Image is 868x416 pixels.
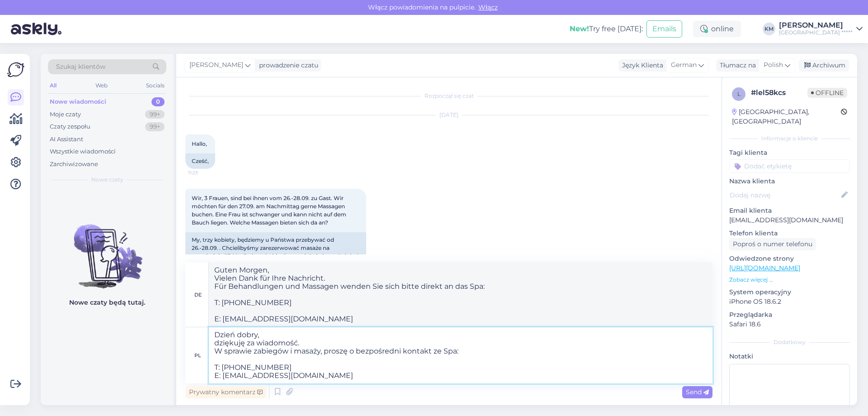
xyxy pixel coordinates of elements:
[69,298,145,307] p: Nowe czaty będą tutaj.
[686,388,709,396] span: Send
[729,254,850,263] p: Odwiedzone strony
[50,110,81,119] div: Moje czaty
[185,386,266,398] div: Prywatny komentarz
[91,176,123,184] span: Nowe czaty
[716,61,756,70] div: Tłumacz na
[729,177,850,186] p: Nazwa klienta
[7,61,24,78] img: Askly Logo
[192,140,207,147] span: Hallo,
[185,111,712,119] div: [DATE]
[192,195,348,226] span: Wir, 3 Frauen, sind bei ihnen vom 26.-28.09. zu Gast. Wir möchten für den 27.09. am Nachmittag ge...
[751,87,807,98] div: # lel58kcs
[732,107,841,126] div: [GEOGRAPHIC_DATA], [GEOGRAPHIC_DATA]
[799,59,849,72] div: Archiwum
[671,60,697,70] span: German
[185,153,215,169] div: Cześć,
[41,208,174,290] img: No chats
[209,263,712,327] textarea: Guten Morgen, Vielen Dank für Ihre Nachricht. Für Behandlungen und Massagen wenden Sie sich bitte...
[50,122,90,131] div: Czaty zespołu
[145,122,165,131] div: 99+
[48,80,58,91] div: All
[807,88,847,98] span: Offline
[188,169,222,176] span: 11:23
[50,97,106,106] div: Nowe wiadomości
[50,160,98,169] div: Zarchiwizowane
[729,159,850,173] input: Dodać etykietę
[779,22,863,36] a: [PERSON_NAME][GEOGRAPHIC_DATA] *****
[618,61,663,70] div: Język Klienta
[729,264,800,272] a: [URL][DOMAIN_NAME]
[145,110,165,119] div: 99+
[50,147,116,156] div: Wszystkie wiadomości
[255,61,318,70] div: prowadzenie czatu
[693,21,741,37] div: online
[729,215,850,225] p: [EMAIL_ADDRESS][DOMAIN_NAME]
[729,276,850,284] p: Zobacz więcej ...
[194,287,202,302] div: de
[209,327,712,383] textarea: Dzień dobry, dziękuję za wiadomość. W sprawie zabiegów i masaży, proszę o bezpośredni kontakt ze ...
[185,92,712,100] div: Rozpoczął się czat
[729,238,816,250] div: Poproś o numer telefonu
[189,60,243,70] span: [PERSON_NAME]
[729,134,850,143] div: Informacje o kliencie
[729,310,850,320] p: Przeglądarka
[729,206,850,215] p: Email klienta
[737,91,741,97] span: l
[730,190,840,200] input: Dodaj nazwę
[570,24,643,34] div: Try free [DATE]:
[729,297,850,306] p: iPhone OS 18.6.2
[729,338,850,346] div: Dodatkowy
[763,23,775,35] div: KM
[194,348,201,363] div: pl
[50,135,83,144] div: AI Assistant
[646,20,682,38] button: Emails
[476,3,500,11] span: Włącz
[729,148,850,158] p: Tagi klienta
[144,80,166,91] div: Socials
[185,232,366,272] div: My, trzy kobiety, będziemy u Państwa przebywać od 26.-28.09. . Chcielibyśmy zarezerwować masaże n...
[779,22,853,29] div: [PERSON_NAME]
[729,352,850,361] p: Notatki
[729,320,850,329] p: Safari 18.6
[570,24,589,33] b: New!
[729,229,850,238] p: Telefon klienta
[151,97,165,106] div: 0
[56,62,105,72] span: Szukaj klientów
[94,80,109,91] div: Web
[729,287,850,297] p: System operacyjny
[764,60,783,70] span: Polish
